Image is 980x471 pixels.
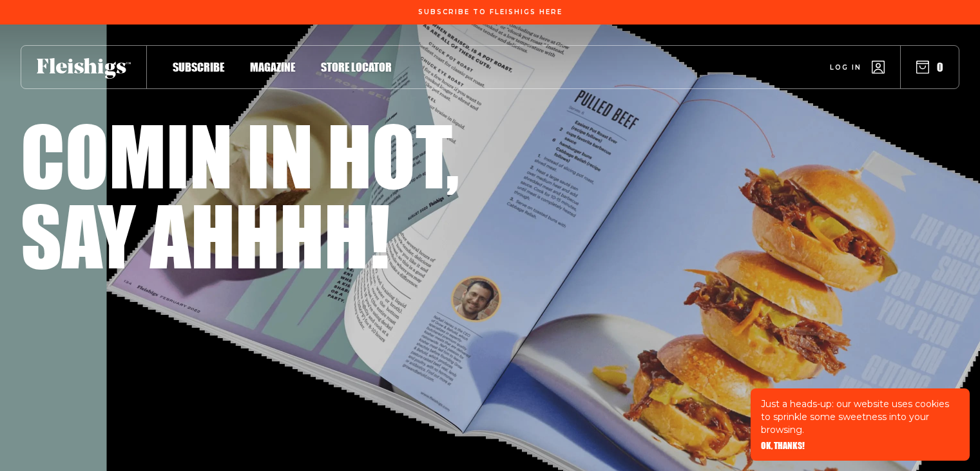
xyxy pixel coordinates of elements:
h1: Comin in hot, [21,115,459,195]
a: Store locator [321,58,392,75]
p: One of its kind for all the four kinds. Fleishigs is a non-traditional magazine for the people of... [21,327,356,366]
span: Magazine [250,60,295,74]
span: Subscribe To Fleishigs Here [418,8,562,16]
span: Log in [830,63,861,72]
button: OK, THANKS! [761,441,805,450]
a: Subscribe To Fleishigs Here [416,8,565,15]
a: Subscribe [173,58,224,75]
span: Store locator [321,60,392,74]
h1: Say ahhhh! [21,195,390,275]
a: Magazine [250,58,295,75]
a: Log in [830,61,885,74]
span: Subscribe [173,60,224,74]
p: Just a heads-up: our website uses cookies to sprinkle some sweetness into your browsing. [761,397,959,436]
button: 0 [916,60,943,74]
